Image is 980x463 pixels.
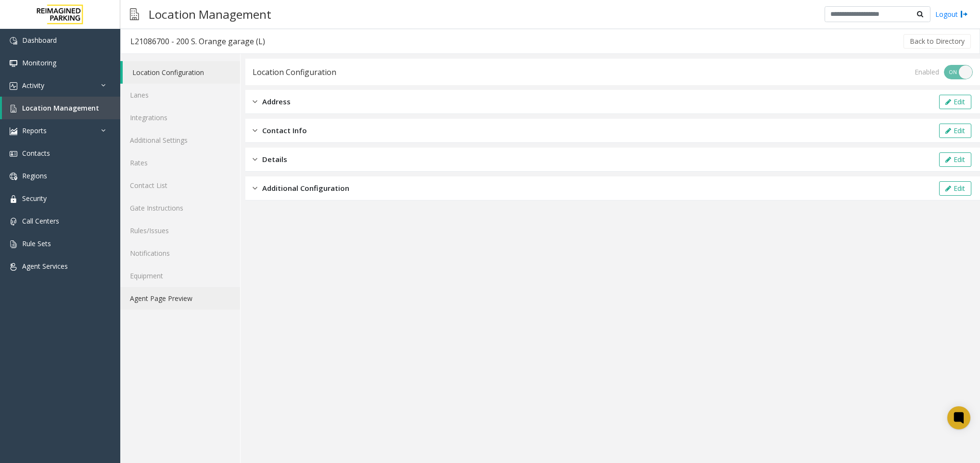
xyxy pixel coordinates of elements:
[939,181,971,196] button: Edit
[120,174,240,197] a: Contact List
[253,96,257,107] img: closed
[10,82,17,90] img: 'icon'
[123,61,240,84] a: Location Configuration
[22,262,68,271] span: Agent Services
[904,34,971,49] button: Back to Directory
[120,287,240,310] a: Agent Page Preview
[10,105,17,113] img: 'icon'
[22,194,47,203] span: Security
[22,149,50,158] span: Contacts
[120,242,240,264] a: Notifications
[262,125,307,136] span: Contact Info
[10,150,17,158] img: 'icon'
[120,84,240,106] a: Lanes
[262,183,349,194] span: Additional Configuration
[10,218,17,225] img: 'icon'
[130,35,265,48] div: L21086700 - 200 S. Orange garage (L)
[22,126,47,135] span: Reports
[120,219,240,242] a: Rules/Issues
[10,60,17,67] img: 'icon'
[22,239,51,248] span: Rule Sets
[262,96,291,107] span: Address
[915,67,939,77] div: Enabled
[960,9,968,19] img: logout
[10,37,17,45] img: 'icon'
[10,263,17,271] img: 'icon'
[22,36,57,45] span: Dashboard
[262,154,287,165] span: Details
[144,2,276,26] h3: Location Management
[120,106,240,129] a: Integrations
[253,125,257,136] img: closed
[939,124,971,138] button: Edit
[935,9,968,19] a: Logout
[120,129,240,151] a: Additional Settings
[22,171,47,180] span: Regions
[22,216,59,225] span: Call Centers
[10,240,17,248] img: 'icon'
[130,2,139,26] img: pageIcon
[22,103,99,113] span: Location Management
[253,154,257,165] img: closed
[2,97,120,119] a: Location Management
[10,127,17,135] img: 'icon'
[120,197,240,219] a: Gate Instructions
[10,195,17,203] img: 'icon'
[22,58,56,67] span: Monitoring
[120,151,240,174] a: Rates
[939,95,971,109] button: Edit
[939,152,971,167] button: Edit
[22,81,44,90] span: Activity
[253,183,257,194] img: closed
[120,264,240,287] a: Equipment
[253,66,336,78] div: Location Configuration
[10,173,17,180] img: 'icon'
